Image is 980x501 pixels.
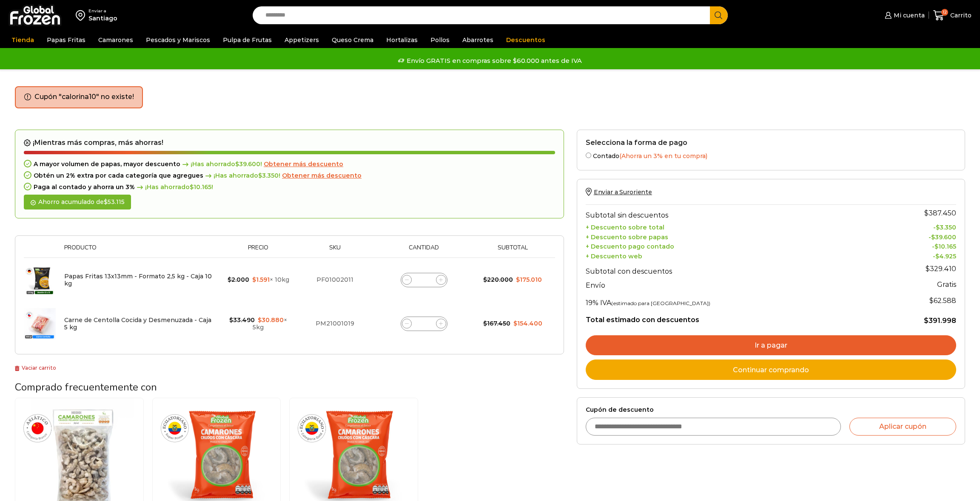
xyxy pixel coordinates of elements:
h2: Selecciona la forma de pago [586,139,956,147]
td: × 5kg [220,302,296,345]
th: 19% IVA [586,292,872,309]
bdi: 329.410 [926,265,956,273]
input: Contado(Ahorra un 3% en tu compra) [586,153,591,158]
th: + Descuento sobre total [586,221,872,231]
span: $ [931,233,935,241]
a: Obtener más descuento [264,161,343,168]
bdi: 30.880 [258,316,284,324]
span: ¡Has ahorrado ! [180,161,262,168]
bdi: 1.591 [252,276,270,283]
th: Precio [220,244,296,258]
span: Comprado frecuentemente con [15,380,157,394]
div: Obtén un 2% extra por cada categoría que agregues [24,172,555,179]
div: Paga al contado y ahorra un 3% [24,184,555,191]
input: Product quantity [418,274,430,286]
bdi: 3.350 [936,224,956,231]
td: PF01002011 [296,258,373,302]
bdi: 391.998 [924,317,956,325]
bdi: 10.165 [934,243,956,250]
a: Ir a pagar [586,335,956,356]
span: 12 [941,9,948,16]
th: Producto [60,244,220,258]
bdi: 2.000 [228,276,249,283]
span: $ [934,243,938,250]
div: Santiago [88,14,117,23]
bdi: 167.450 [483,320,510,327]
bdi: 39.600 [931,233,956,241]
bdi: 33.490 [229,316,255,324]
a: Carne de Centolla Cocida y Desmenuzada - Caja 5 kg [64,316,211,331]
th: Sku [296,244,373,258]
td: × 10kg [220,258,296,302]
a: Obtener más descuento [282,172,362,179]
a: Appetizers [280,32,323,48]
th: + Descuento sobre papas [586,231,872,241]
a: Pollos [426,32,454,48]
span: 62.588 [929,297,956,305]
span: $ [258,316,262,324]
h2: ¡Mientras más compras, más ahorras! [24,139,555,147]
strong: Gratis [937,280,956,289]
span: $ [926,265,930,273]
a: Abarrotes [458,32,498,48]
th: + Descuento web [586,251,872,260]
span: $ [228,276,231,283]
a: Hortalizas [382,32,422,48]
div: A mayor volumen de papas, mayor descuento [24,161,555,168]
span: $ [935,252,939,260]
a: 12 Carrito [933,6,971,25]
img: address-field-icon.svg [76,8,88,23]
div: Ahorro acumulado de [24,195,131,209]
td: PM21001019 [296,302,373,345]
span: Carrito [948,11,971,20]
td: - [872,241,956,251]
button: Search button [710,6,728,24]
span: ¡Has ahorrado ! [135,184,213,191]
span: $ [924,317,929,325]
a: Mi cuenta [883,7,924,24]
span: $ [483,320,487,327]
a: Vaciar carrito [15,365,56,371]
li: Cupón "calorina10" no existe! [34,92,134,102]
th: Cantidad [373,244,475,258]
a: Continuar comprando [586,359,956,380]
bdi: 154.400 [513,320,542,327]
th: Subtotal [474,244,550,258]
small: (estimado para [GEOGRAPHIC_DATA]) [611,300,710,306]
label: Contado [586,151,956,160]
span: ¡Has ahorrado ! [203,172,280,179]
span: $ [229,316,233,324]
label: Cupón de descuento [586,406,956,413]
input: Product quantity [418,318,430,330]
a: Descuentos [502,32,550,48]
th: Subtotal con descuentos [586,260,872,277]
span: $ [513,320,517,327]
span: $ [936,224,940,231]
a: Camarones [94,32,137,48]
button: Aplicar cupón [849,418,956,436]
span: $ [190,183,194,191]
span: $ [252,276,256,283]
th: + Descuento pago contado [586,241,872,251]
bdi: 387.450 [924,209,956,217]
bdi: 10.165 [190,183,211,191]
td: - [872,221,956,231]
a: Queso Crema [328,32,378,48]
th: Subtotal sin descuentos [586,204,872,221]
a: Enviar a Suroriente [586,188,652,196]
span: Enviar a Suroriente [594,188,652,196]
a: Tienda [7,32,38,48]
bdi: 39.600 [235,160,260,168]
th: Envío [586,277,872,292]
div: Enviar a [88,8,117,14]
a: Papas Fritas 13x13mm - Formato 2,5 kg - Caja 10 kg [64,272,212,287]
span: $ [516,276,520,283]
span: $ [235,160,239,168]
a: Pescados y Mariscos [142,32,214,48]
bdi: 4.925 [935,252,956,260]
bdi: 53.115 [104,198,125,206]
td: - [872,251,956,260]
bdi: 220.000 [483,276,513,283]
